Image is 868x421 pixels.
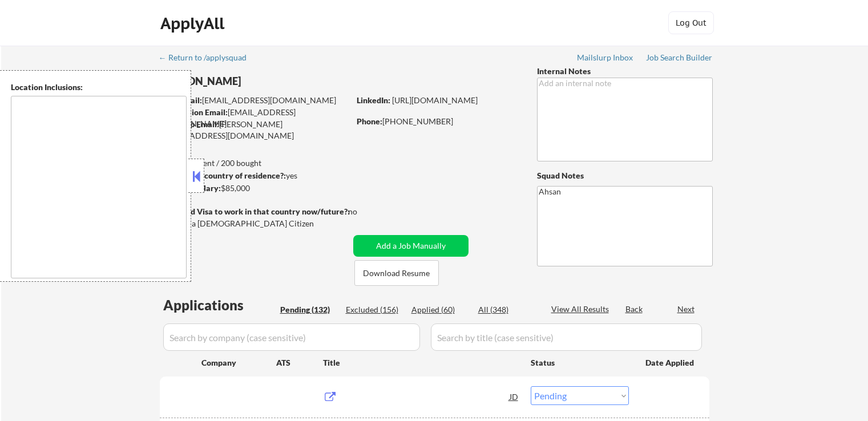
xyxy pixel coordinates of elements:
a: Mailslurp Inbox [577,53,634,64]
input: Search by company (case sensitive) [163,323,420,351]
div: Applications [163,298,276,312]
div: yes [159,170,346,181]
div: Date Applied [645,357,696,369]
a: ← Return to /applysquad [159,53,257,64]
div: [PERSON_NAME][EMAIL_ADDRESS][DOMAIN_NAME] [160,119,349,141]
div: JD [508,386,520,407]
div: [EMAIL_ADDRESS][DOMAIN_NAME] [160,95,349,106]
div: ApplyAll [160,14,228,33]
input: Search by title (case sensitive) [431,323,702,351]
div: Internal Notes [537,66,713,77]
div: Next [677,303,696,315]
div: [PHONE_NUMBER] [357,116,518,127]
div: [EMAIL_ADDRESS][DOMAIN_NAME] [160,107,349,129]
div: Company [201,357,276,369]
strong: Phone: [357,116,382,126]
div: Squad Notes [537,170,713,181]
div: $85,000 [159,183,349,194]
button: Add a Job Manually [353,235,469,257]
div: Mailslurp Inbox [577,54,634,62]
div: All (348) [478,304,535,315]
a: [URL][DOMAIN_NAME] [392,95,478,105]
div: Yes, I am a [DEMOGRAPHIC_DATA] Citizen [160,218,353,229]
div: Back [625,303,644,315]
div: View All Results [551,303,612,315]
div: no [348,206,381,217]
div: Location Inclusions: [11,82,187,93]
div: Job Search Builder [646,54,713,62]
button: Download Resume [354,260,439,286]
div: ATS [276,357,323,369]
strong: Can work in country of residence?: [159,171,286,180]
div: Title [323,357,520,369]
div: Applied (60) [411,304,469,315]
button: Log Out [668,11,714,34]
div: 60 sent / 200 bought [159,157,349,169]
strong: Will need Visa to work in that country now/future?: [160,207,350,216]
div: Pending (132) [280,304,337,315]
strong: LinkedIn: [357,95,390,105]
div: [PERSON_NAME] [160,74,394,88]
div: ← Return to /applysquad [159,54,257,62]
div: Excluded (156) [346,304,403,315]
div: Status [531,352,629,373]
